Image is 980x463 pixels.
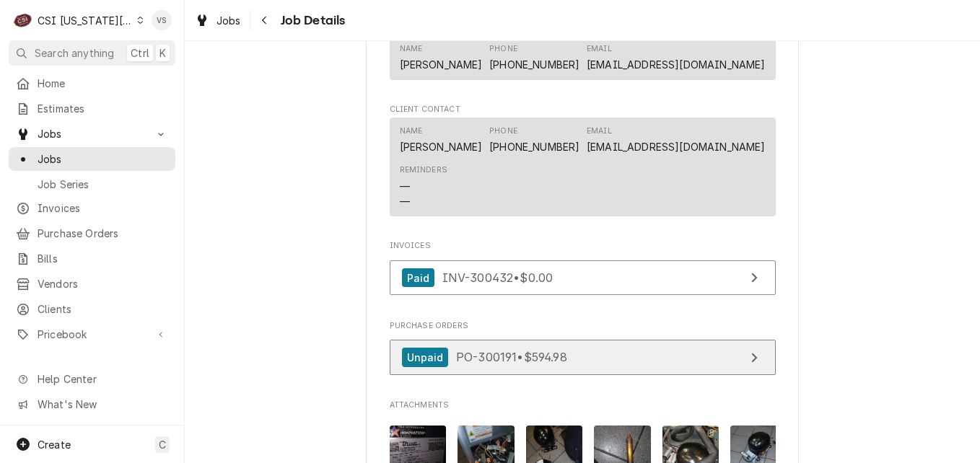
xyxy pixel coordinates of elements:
div: Contact [390,118,776,216]
div: Email [587,125,765,154]
span: Estimates [38,101,168,116]
div: CSI Kansas City's Avatar [13,10,33,30]
a: Job Series [9,172,175,196]
a: Jobs [9,147,175,171]
div: Name [400,43,483,72]
div: Job Contact [390,22,776,87]
div: Phone [489,43,517,55]
span: What's New [38,397,167,412]
a: Bills [9,247,175,270]
div: Unpaid [402,348,449,367]
span: Search anything [35,45,114,61]
span: Clients [38,301,168,317]
div: Contact [390,35,776,79]
div: [PERSON_NAME] [400,139,483,154]
a: Go to Help Center [9,367,175,391]
div: Name [400,125,483,154]
a: Estimates [9,97,175,120]
span: Client Contact [390,104,776,115]
span: Home [38,76,168,91]
span: Job Series [38,177,168,192]
a: Vendors [9,272,175,296]
a: Go to What's New [9,392,175,416]
span: Invoices [390,240,776,252]
span: Ctrl [131,45,149,61]
a: Invoices [9,196,175,220]
span: K [159,45,166,61]
div: Email [587,43,765,72]
div: Invoices [390,240,776,302]
span: Job Details [276,11,346,30]
span: Pricebook [38,327,146,342]
span: Jobs [38,151,168,167]
div: Phone [489,125,579,154]
a: Home [9,71,175,95]
span: Help Center [38,371,167,387]
div: Email [587,125,612,137]
button: Search anythingCtrlK [9,40,175,66]
span: Jobs [38,126,146,141]
span: Purchase Orders [38,226,168,241]
a: Purchase Orders [9,221,175,245]
a: [PHONE_NUMBER] [489,58,579,71]
div: Vicky Stuesse's Avatar [152,10,172,30]
div: CSI [US_STATE][GEOGRAPHIC_DATA] [38,13,133,28]
div: [PERSON_NAME] [400,57,483,72]
div: Name [400,125,423,137]
div: Paid [402,268,435,288]
span: Bills [38,251,168,266]
div: Email [587,43,612,55]
div: Phone [489,43,579,72]
span: Create [38,438,71,451]
span: PO-300191 • $594.98 [456,350,567,364]
div: Reminders [400,164,447,176]
a: Clients [9,297,175,321]
span: Vendors [38,276,168,291]
div: C [13,10,33,30]
span: Jobs [216,13,241,28]
div: — [400,179,410,194]
div: Client Contact List [390,118,776,223]
a: View Invoice [390,260,776,296]
div: Client Contact [390,104,776,223]
div: Name [400,43,423,55]
div: Job Contact List [390,35,776,86]
span: Invoices [38,200,168,216]
a: [EMAIL_ADDRESS][DOMAIN_NAME] [587,141,765,153]
span: INV-300432 • $0.00 [442,270,554,285]
div: Reminders [400,164,447,208]
span: Attachments [390,400,776,411]
div: Phone [489,125,517,137]
button: Navigate back [253,9,276,32]
div: Purchase Orders [390,320,776,382]
div: VS [152,10,172,30]
a: View Purchase Order [390,340,776,375]
span: Purchase Orders [390,320,776,332]
a: Go to Pricebook [9,322,175,346]
a: Go to Jobs [9,122,175,146]
span: C [159,437,166,452]
div: — [400,194,410,209]
a: [PHONE_NUMBER] [489,141,579,153]
a: Jobs [189,9,247,32]
a: [EMAIL_ADDRESS][DOMAIN_NAME] [587,58,765,71]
